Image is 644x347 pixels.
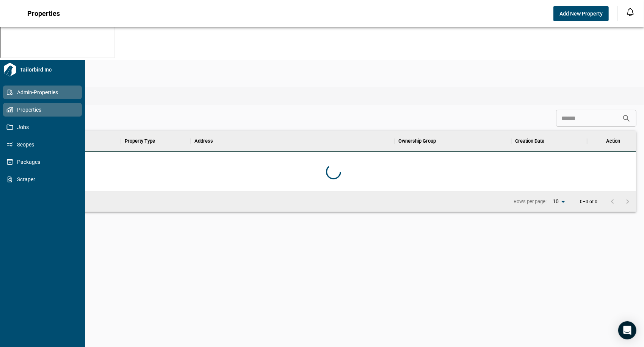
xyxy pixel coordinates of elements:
a: Admin-Properties [3,86,82,99]
div: Ownership Group [395,131,511,152]
span: Scopes [13,141,75,148]
a: Properties [3,103,82,117]
a: Packages [3,155,82,169]
span: Scraper [13,176,75,183]
p: Rows per page: [514,198,547,205]
div: Action [606,131,620,152]
span: Properties [27,10,60,17]
span: Properties [13,106,75,114]
div: Creation Date [511,131,587,152]
span: Admin-Properties [13,89,75,96]
div: Address [194,131,213,152]
a: Jobs [3,120,82,134]
div: Property Type [121,131,191,152]
a: Scopes [3,138,82,151]
span: Tailorbird Inc [17,66,82,73]
span: Jobs [13,123,75,131]
div: Address [191,131,395,152]
button: Open notification feed [624,6,636,18]
div: Action [587,131,639,152]
div: Property Name [28,131,121,152]
a: Scraper [3,173,82,186]
div: Creation Date [515,131,544,152]
span: Add New Property [559,10,603,17]
div: Ownership Group [398,131,436,152]
div: Property Type [125,131,155,152]
div: base tabs [20,87,644,105]
div: Open Intercom Messenger [618,321,636,339]
div: 10 [550,196,568,207]
p: 0–0 of 0 [580,199,597,204]
span: Packages [13,158,75,166]
button: Add New Property [553,6,609,21]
